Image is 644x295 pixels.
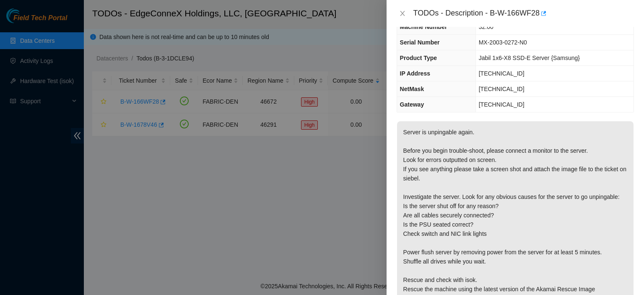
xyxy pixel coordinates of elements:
[400,86,424,92] span: NetMask
[479,23,493,30] span: 32:00
[397,10,408,18] button: Close
[479,39,527,46] span: MX-2003-0272-N0
[399,10,406,17] span: close
[400,55,437,61] span: Product Type
[479,70,525,77] span: [TECHNICAL_ID]
[400,39,440,46] span: Serial Number
[479,55,580,61] span: Jabil 1x6-X8 SSD-E Server {Samsung}
[400,70,430,77] span: IP Address
[479,86,525,92] span: [TECHNICAL_ID]
[479,101,525,108] span: [TECHNICAL_ID]
[400,101,424,108] span: Gateway
[413,7,634,20] div: TODOs - Description - B-W-166WF28
[400,23,447,30] span: Machine Number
